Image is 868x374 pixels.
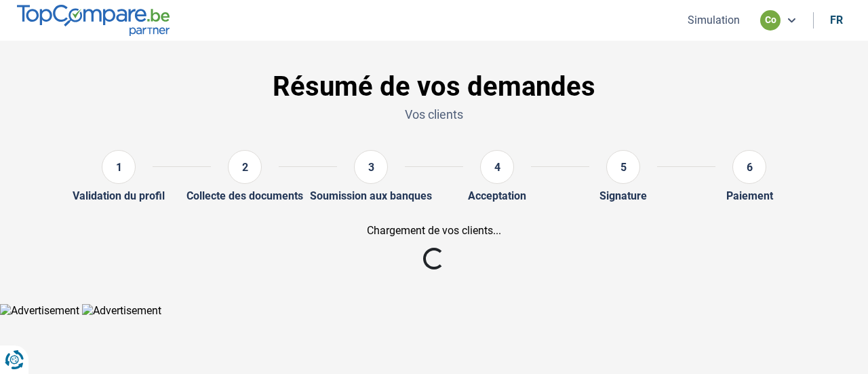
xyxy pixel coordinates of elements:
div: Validation du profil [73,189,165,202]
p: Vos clients [56,106,812,123]
div: 1 [102,150,136,184]
img: TopCompare.be [17,5,170,35]
img: Advertisement [82,304,161,317]
div: Chargement de vos clients... [56,224,812,237]
div: 3 [354,150,388,184]
button: Simulation [684,13,744,27]
h1: Résumé de vos demandes [56,71,812,103]
div: fr [830,14,843,26]
div: Collecte des documents [186,189,303,202]
div: Signature [599,189,647,202]
div: Paiement [726,189,773,202]
div: 6 [732,150,766,184]
div: Soumission aux banques [310,189,432,202]
div: Acceptation [468,189,526,202]
div: 2 [228,150,262,184]
div: 4 [480,150,514,184]
div: co [760,10,781,31]
div: 5 [606,150,640,184]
